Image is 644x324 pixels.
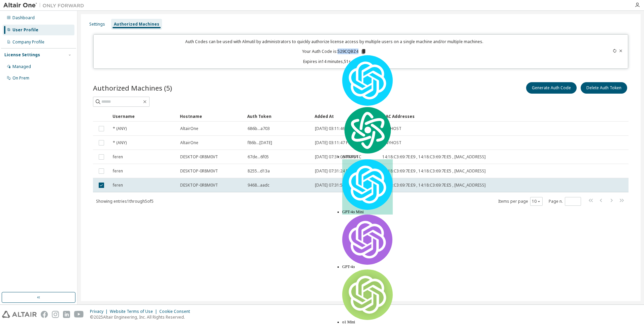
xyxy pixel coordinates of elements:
[180,154,218,160] span: DESKTOP-0R8M0VT
[89,22,105,27] div: Settings
[382,168,486,174] span: 14:18:C3:69:7E:E9 , 14:18:C3:69:7E:E5 , [MAC_ADDRESS]
[180,126,198,131] span: AltairOne
[98,59,572,64] p: Expires in 14 minutes, 51 seconds
[248,168,270,174] span: 8255...d13a
[113,168,123,174] span: feren
[74,311,84,318] img: youtube.svg
[342,159,393,214] div: GPT-4o Mini
[315,183,361,188] span: [DATE] 07:31:53 PM UTC
[2,311,37,318] img: altair_logo.svg
[41,311,48,318] img: facebook.svg
[581,82,627,94] button: Delete Auth Token
[93,83,172,93] span: Authorized Machines (5)
[248,183,269,188] span: 9468...aadc
[90,314,194,320] p: © 2025 Altair Engineering, Inc. All Rights Reserved.
[248,126,270,131] span: 686b...a703
[315,126,361,131] span: [DATE] 03:11:46 PM UTC
[248,140,272,145] span: f86b...[DATE]
[112,111,174,122] div: Username
[63,311,70,318] img: linkedin.svg
[180,140,198,145] span: AltairOne
[3,2,88,9] img: Altair One
[159,309,194,314] div: Cookie Consent
[549,197,581,206] span: Page n.
[12,75,29,81] div: On Prem
[4,52,40,58] div: License Settings
[98,39,572,44] p: Auth Codes can be used with Almutil by administrators to quickly authorize license access by mult...
[12,39,44,45] div: Company Profile
[302,48,366,55] p: Your Auth Code is: 529CQBZ4
[12,64,31,69] div: Managed
[114,22,159,27] div: Authorized Machines
[382,111,560,122] div: MAC Addresses
[113,154,123,160] span: feren
[12,15,35,21] div: Dashboard
[315,168,361,174] span: [DATE] 07:31:24 PM UTC
[526,82,577,94] button: Generate Auth Code
[247,111,309,122] div: Auth Token
[110,309,159,314] div: Website Terms of Use
[113,140,127,145] span: * (ANY)
[315,111,377,122] div: Added At
[315,140,361,145] span: [DATE] 03:11:47 PM UTC
[248,154,269,160] span: 67de...6f05
[342,215,393,269] div: GPT-4o
[498,197,543,206] span: Items per page
[315,154,361,160] span: [DATE] 07:31:09 PM UTC
[96,198,154,204] span: Showing entries 1 through 5 of 5
[382,154,486,160] span: 14:18:C3:69:7E:E9 , 14:18:C3:69:7E:E5 , [MAC_ADDRESS]
[180,111,242,122] div: Hostname
[382,183,486,188] span: 14:18:C3:69:7E:E9 , 14:18:C3:69:7E:E5 , [MAC_ADDRESS]
[532,199,541,204] button: 10
[342,106,393,160] div: AITOPIA
[52,311,59,318] img: instagram.svg
[113,126,127,131] span: * (ANY)
[180,183,218,188] span: DESKTOP-0R8M0VT
[12,27,38,33] div: User Profile
[90,309,110,314] div: Privacy
[180,168,218,174] span: DESKTOP-0R8M0VT
[113,183,123,188] span: feren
